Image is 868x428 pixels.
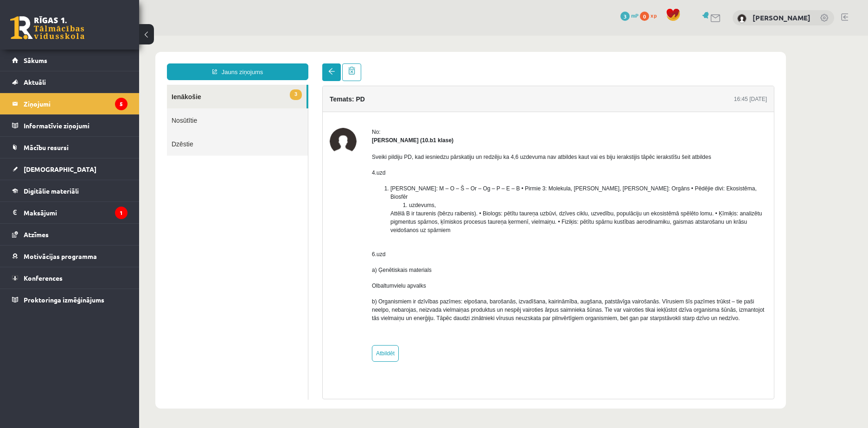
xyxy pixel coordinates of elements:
[24,143,69,151] span: Mācību resursi
[191,92,217,119] img: Karloss Filips Filipsons
[631,12,638,19] span: mP
[640,12,649,21] span: 0
[12,93,128,114] a: Ziņojumi5
[28,96,169,120] a: Dzēstie
[737,14,747,23] img: Žaklīna Janemane
[640,12,661,19] a: 0 xp
[233,117,628,126] p: Sveiki pildiju PD, kad iesniedzu pārskatiju un redzēju ka 4,6 uzdevuma nav atbildes kaut vai es b...
[595,59,628,68] div: 16:45 [DATE]
[24,165,96,173] span: [DEMOGRAPHIC_DATA]
[24,296,104,304] span: Proktoringa izmēģinājums
[28,49,167,73] a: 3Ienākošie
[651,12,657,19] span: xp
[12,202,128,223] a: Maksājumi1
[233,309,260,326] a: Atbildēt
[12,115,128,136] a: Informatīvie ziņojumi
[233,133,628,141] p: 4.uzd
[233,214,628,223] p: 6.uzd
[12,137,128,158] a: Mācību resursi
[24,93,128,114] legend: Ziņojumi
[24,56,47,64] span: Sākums
[24,274,63,282] span: Konferences
[233,101,314,108] strong: [PERSON_NAME] (10.b1 klase)
[12,289,128,310] a: Proktoringa izmēģinājums
[12,267,128,289] a: Konferences
[233,246,628,254] p: Olbaltumvielu apvalks
[753,13,811,22] a: [PERSON_NAME]
[24,230,49,239] span: Atzīmes
[12,71,128,93] a: Aktuāli
[233,262,628,287] p: b) Organismiem ir dzīvības pazīmes: elpošana, barošanās, izvadīšana, kairināmība, augšana, patstā...
[12,245,128,267] a: Motivācijas programma
[24,115,128,136] legend: Informatīvie ziņojumi
[10,16,84,39] a: Rīgas 1. Tālmācības vidusskola
[191,60,226,67] h4: Temats: PD
[251,149,628,199] li: [PERSON_NAME]: M – O – Š – Or – Og – P – E – B • Pirmie 3: Molekula, [PERSON_NAME], [PERSON_NAME]...
[151,54,163,64] span: 3
[12,180,128,201] a: Digitālie materiāli
[24,78,46,86] span: Aktuāli
[12,158,128,180] a: [DEMOGRAPHIC_DATA]
[115,207,128,219] i: 1
[620,12,638,19] a: 3 mP
[115,98,128,110] i: 5
[233,92,628,101] div: No:
[12,224,128,245] a: Atzīmes
[24,187,79,195] span: Digitālie materiāli
[270,165,628,174] li: uzdevums,
[12,50,128,71] a: Sākums
[24,202,128,223] legend: Maksājumi
[233,230,628,239] p: a) Ģenētiskais materials
[28,28,169,44] a: Jauns ziņojums
[28,73,169,96] a: Nosūtītie
[24,252,97,260] span: Motivācijas programma
[620,12,630,21] span: 3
